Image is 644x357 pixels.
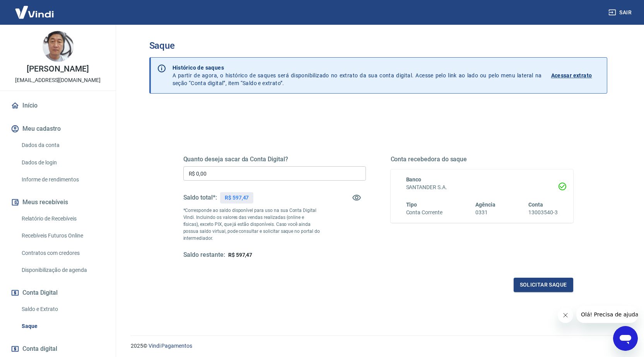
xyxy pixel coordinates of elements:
[27,65,89,73] p: [PERSON_NAME]
[43,31,73,62] img: 1fb4290f-8ef5-4951-bdb5-a42f20fbef56.jpeg
[131,342,625,350] p: 2025 ©
[19,211,106,227] a: Relatório de Recebíveis
[19,172,106,188] a: Informe de rendimentos
[9,120,106,137] button: Meu cadastro
[19,228,106,244] a: Recebíveis Futuros Online
[613,326,638,351] iframe: Botão para abrir a janela de mensagens
[9,194,106,211] button: Meus recebíveis
[406,208,442,217] h6: Conta Corrente
[607,5,635,20] button: Sair
[183,194,217,202] h5: Saldo total*:
[551,64,601,87] a: Acessar extrato
[406,183,558,191] h6: SANTANDER S.A.
[225,194,249,202] p: R$ 597,47
[391,155,573,163] h5: Conta recebedora do saque
[528,202,543,208] span: Conta
[528,208,558,217] h6: 13003540-3
[19,155,106,171] a: Dados de login
[183,207,320,242] p: *Corresponde ao saldo disponível para uso na sua Conta Digital Vindi. Incluindo os valores das ve...
[19,137,106,153] a: Dados da conta
[5,5,65,12] span: Olá! Precisa de ajuda?
[149,343,192,349] a: Vindi Pagamentos
[475,208,495,217] h6: 0331
[19,245,106,261] a: Contratos com credores
[558,307,573,323] iframe: Fechar mensagem
[183,251,225,259] h5: Saldo restante:
[19,301,106,317] a: Saldo e Extrato
[406,176,422,183] span: Banco
[9,0,60,24] img: Vindi
[9,97,106,114] a: Início
[149,40,607,51] h3: Saque
[576,306,638,323] iframe: Mensagem da empresa
[406,202,417,208] span: Tipo
[15,76,101,84] p: [EMAIL_ADDRESS][DOMAIN_NAME]
[475,202,495,208] span: Agência
[22,343,57,354] span: Conta digital
[19,318,106,334] a: Saque
[173,64,542,72] p: Histórico de saques
[173,64,542,87] p: A partir de agora, o histórico de saques será disponibilizado no extrato da sua conta digital. Ac...
[9,284,106,301] button: Conta Digital
[183,155,366,163] h5: Quanto deseja sacar da Conta Digital?
[551,72,592,79] p: Acessar extrato
[19,262,106,278] a: Disponibilização de agenda
[228,252,253,258] span: R$ 597,47
[514,278,573,292] button: Solicitar saque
